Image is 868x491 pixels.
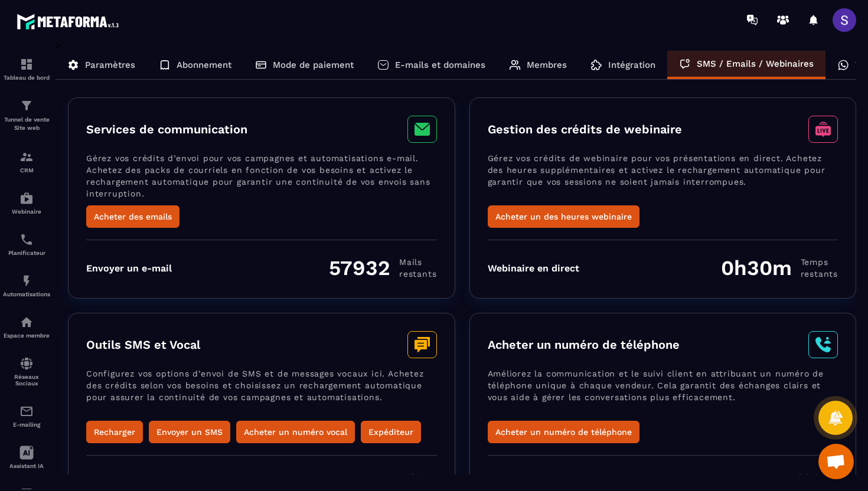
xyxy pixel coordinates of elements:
[801,256,838,268] span: Temps
[86,152,437,205] p: Gérez vos crédits d’envoi pour vos campagnes et automatisations e-mail. Achetez des packs de cour...
[399,256,436,268] span: Mails
[177,60,231,70] p: Abonnement
[3,348,50,395] a: social-networksocial-networkRéseaux Sociaux
[3,421,50,428] p: E-mailing
[488,368,838,421] p: Améliorez la communication et le suivi client en attribuant un numéro de téléphone unique à chaqu...
[361,421,421,443] button: Expéditeur
[608,60,655,70] p: Intégration
[3,437,50,478] a: Assistant IA
[3,141,50,182] a: formationformationCRM
[3,395,50,437] a: emailemailE-mailing
[86,122,247,136] h3: Services de communication
[793,472,838,483] span: Téléphone
[721,256,838,280] div: 0h30m
[697,58,814,69] p: SMS / Emails / Webinaires
[85,60,135,70] p: Paramètres
[329,256,436,280] div: 57932
[3,224,50,265] a: schedulerschedulerPlanificateur
[3,74,50,81] p: Tableau de bord
[86,338,200,352] h3: Outils SMS et Vocal
[3,208,50,215] p: Webinaire
[488,152,838,205] p: Gérez vos crédits de webinaire pour vos présentations en direct. Achetez des heures supplémentair...
[488,338,680,352] h3: Acheter un numéro de téléphone
[3,116,50,132] p: Tunnel de vente Site web
[395,60,485,70] p: E-mails et domaines
[399,472,436,483] span: Crédits
[19,233,34,247] img: scheduler
[19,404,34,418] img: email
[17,11,123,32] img: logo
[488,263,579,274] div: Webinaire en direct
[19,99,34,113] img: formation
[236,421,355,443] button: Acheter un numéro vocal
[86,205,180,228] button: Acheter des emails
[86,421,143,443] button: Recharger
[3,48,50,90] a: formationformationTableau de bord
[273,60,354,70] p: Mode de paiement
[488,421,639,443] button: Acheter un numéro de téléphone
[3,306,50,348] a: automationsautomationsEspace membre
[19,191,34,205] img: automations
[86,263,172,274] div: Envoyer un e-mail
[3,265,50,306] a: automationsautomationsAutomatisations
[149,421,230,443] button: Envoyer un SMS
[19,274,34,288] img: automations
[801,268,838,280] span: restants
[3,291,50,297] p: Automatisations
[488,122,682,136] h3: Gestion des crédits de webinaire
[3,374,50,387] p: Réseaux Sociaux
[3,250,50,256] p: Planificateur
[19,150,34,164] img: formation
[19,356,34,371] img: social-network
[527,60,567,70] p: Membres
[3,463,50,469] p: Assistant IA
[818,444,854,479] div: Ouvrir le chat
[3,90,50,141] a: formationformationTunnel de vente Site web
[19,315,34,329] img: automations
[3,332,50,339] p: Espace membre
[488,205,639,228] button: Acheter un des heures webinaire
[399,268,436,280] span: restants
[86,368,437,421] p: Configurez vos options d’envoi de SMS et de messages vocaux ici. Achetez des crédits selon vos be...
[3,167,50,174] p: CRM
[3,182,50,224] a: automationsautomationsWebinaire
[19,57,34,71] img: formation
